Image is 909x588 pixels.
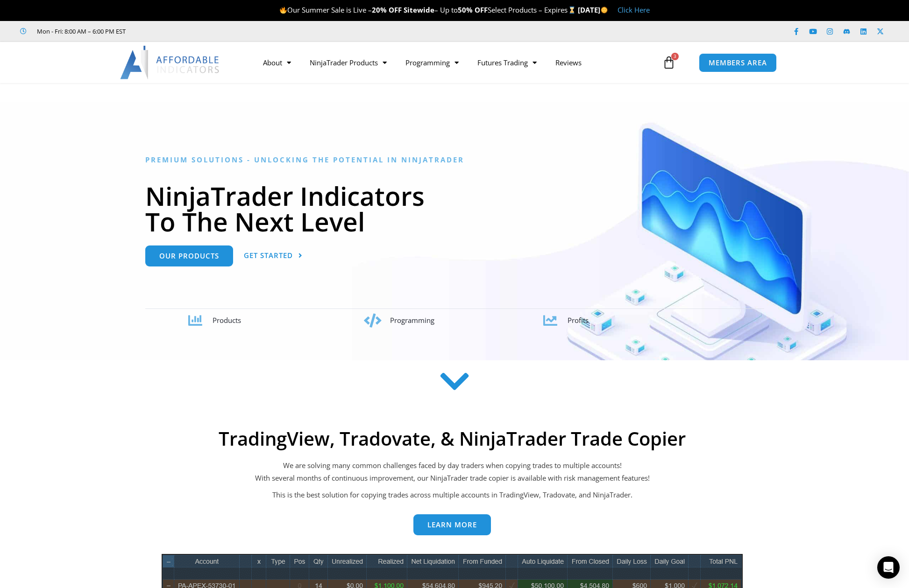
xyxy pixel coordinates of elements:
[279,5,577,14] span: Our Summer Sale is Live – – Up to Select Products – Expires
[120,46,220,79] img: LogoAI | Affordable Indicators – NinjaTrader
[244,245,303,266] a: Get Started
[578,5,608,14] strong: [DATE]
[139,27,279,36] iframe: Customer reviews powered by Trustpilot
[396,52,468,73] a: Programming
[153,459,751,485] p: We are solving many common challenges faced by day traders when copying trades to multiple accoun...
[427,521,477,528] span: Learn more
[145,155,764,164] h6: Premium Solutions - Unlocking the Potential in NinjaTrader
[159,252,219,259] span: Our Products
[568,7,575,14] img: ⌛
[153,489,751,502] p: This is the best solution for copying trades across multiple accounts in TradingView, Tradovate, ...
[413,514,491,535] a: Learn more
[648,49,689,76] a: 3
[372,5,402,14] strong: 20% OFF
[145,183,764,234] h1: NinjaTrader Indicators To The Next Level
[568,315,589,325] span: Profits
[145,245,233,266] a: Our Products
[300,52,396,73] a: NinjaTrader Products
[390,315,434,325] span: Programming
[699,53,777,72] a: MEMBERS AREA
[280,7,287,14] img: 🔥
[618,5,650,14] a: Click Here
[404,5,434,14] strong: Sitewide
[254,52,660,73] nav: Menu
[709,59,767,66] span: MEMBERS AREA
[468,52,546,73] a: Futures Trading
[601,7,608,14] img: 🌞
[244,252,293,259] span: Get Started
[153,427,751,450] h2: TradingView, Tradovate, & NinjaTrader Trade Copier
[254,52,300,73] a: About
[546,52,591,73] a: Reviews
[35,26,126,37] span: Mon - Fri: 8:00 AM – 6:00 PM EST
[671,53,679,60] span: 3
[213,315,241,325] span: Products
[877,556,900,579] div: Open Intercom Messenger
[458,5,488,14] strong: 50% OFF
